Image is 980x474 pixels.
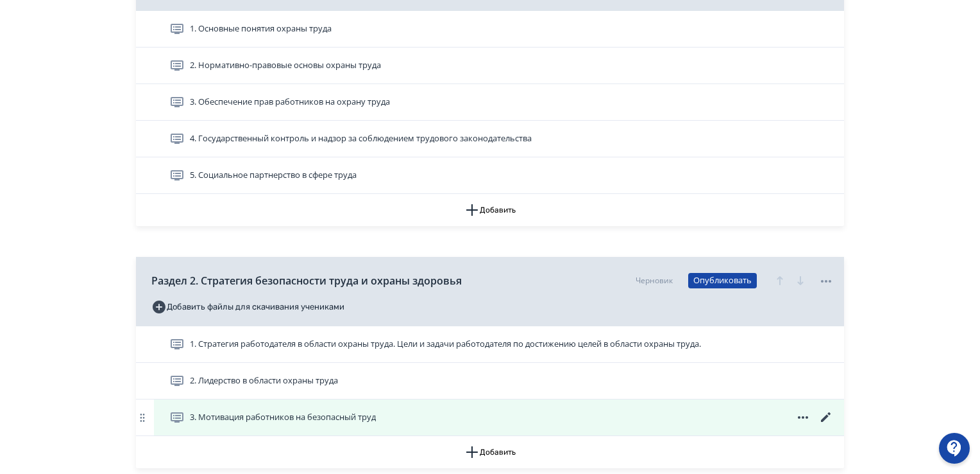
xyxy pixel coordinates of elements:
[136,363,844,399] div: 2. Лидерство в области охраны труда
[136,157,844,194] div: 5. Социальное партнерство в сфере труда
[136,121,844,157] div: 4. Государственный контроль и надзор за соблюдением трудового законодательства
[636,275,673,286] div: Черновик
[190,132,532,145] span: 4. Государственный контроль и надзор за соблюдением трудового законодательства
[136,399,844,436] div: 3. Мотивация работников на безопасный труд
[190,374,338,387] span: 2. Лидерство в области охраны труда
[136,326,844,363] div: 1. Стратегия работодателя в области охраны труда. Цели и задачи работодателя по достижению целей ...
[136,84,844,121] div: 3. Обеспечение прав работников на охрану труда
[190,96,390,109] span: 3. Обеспечение прав работников на охрану труда
[190,22,332,35] span: 1. Основные понятия охраны труда
[190,59,381,72] span: 2. Нормативно-правовые основы охраны труда
[136,48,844,84] div: 2. Нормативно-правовые основы охраны труда
[136,11,844,48] div: 1. Основные понятия охраны труда
[190,411,376,424] span: 3. Мотивация работников на безопасный труд
[190,338,701,351] span: 1. Стратегия работодателя в области охраны труда. Цели и задачи работодателя по достижению целей ...
[190,169,357,182] span: 5. Социальное партнерство в сфере труда
[136,194,844,226] button: Добавить
[688,273,757,288] button: Опубликовать
[151,297,344,317] button: Добавить файлы для скачивания учениками
[151,273,462,288] span: Раздел 2. Стратегия безопасности труда и охраны здоровья
[136,436,844,468] button: Добавить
